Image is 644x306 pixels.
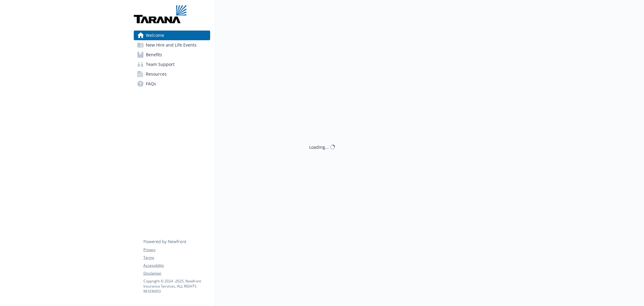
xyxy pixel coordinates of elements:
a: New Hire and Life Events [134,40,210,50]
span: Welcome [146,31,164,40]
a: Team Support [134,60,210,69]
div: Loading... [309,144,329,150]
p: Copyright © 2024 - 2025 , Newfront Insurance Services, ALL RIGHTS RESERVED [143,278,210,294]
span: Benefits [146,50,162,60]
a: Welcome [134,31,210,40]
span: Resources [146,69,167,79]
span: FAQs [146,79,156,89]
a: Disclaimer [143,271,210,276]
a: Benefits [134,50,210,60]
a: Accessibility [143,263,210,268]
a: Terms [143,255,210,260]
a: Privacy [143,247,210,252]
a: Resources [134,69,210,79]
span: New Hire and Life Events [146,40,197,50]
span: Team Support [146,60,175,69]
a: FAQs [134,79,210,89]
